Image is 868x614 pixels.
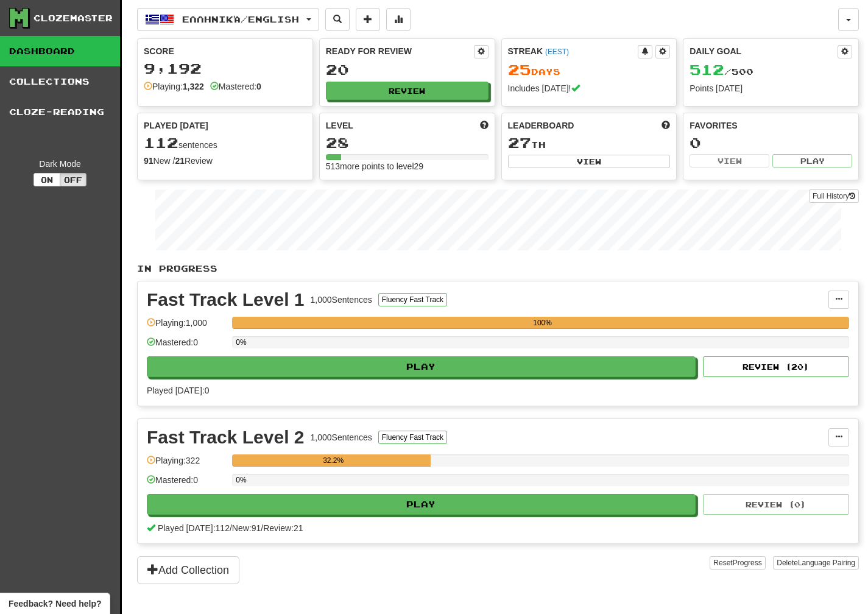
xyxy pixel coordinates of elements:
[690,82,852,94] div: Points [DATE]
[144,61,306,76] div: 9,192
[326,82,489,100] button: Review
[690,66,753,77] span: / 500
[798,559,855,567] span: Language Pairing
[690,45,838,58] div: Daily Goal
[137,8,319,31] button: Ελληνικά/English
[772,154,852,168] button: Play
[326,135,489,150] div: 28
[147,356,696,377] button: Play
[378,431,447,444] button: Fluency Fast Track
[147,474,226,494] div: Mastered: 0
[326,45,474,57] div: Ready for Review
[545,48,569,56] a: (EEST)
[144,45,306,57] div: Score
[144,156,153,166] strong: 91
[147,386,209,395] span: Played [DATE]: 0
[147,336,226,356] div: Mastered: 0
[182,14,299,24] span: Ελληνικά / English
[144,80,204,93] div: Playing:
[325,8,350,31] button: Search sentences
[326,62,489,77] div: 20
[386,8,411,31] button: More stats
[210,80,261,93] div: Mastered:
[508,62,671,78] div: Day s
[508,45,638,57] div: Streak
[311,294,372,306] div: 1,000 Sentences
[690,135,852,150] div: 0
[183,82,204,91] strong: 1,322
[378,293,447,306] button: Fluency Fast Track
[508,135,671,151] div: th
[508,61,531,78] span: 25
[232,523,261,533] span: New: 91
[147,291,305,309] div: Fast Track Level 1
[356,8,380,31] button: Add sentence to collection
[690,154,769,168] button: View
[508,134,531,151] span: 27
[261,523,263,533] span: /
[326,119,353,132] span: Level
[137,263,859,275] p: In Progress
[137,556,239,584] button: Add Collection
[256,82,261,91] strong: 0
[809,189,859,203] a: Full History
[508,155,671,168] button: View
[34,173,60,186] button: On
[236,317,849,329] div: 100%
[710,556,765,570] button: ResetProgress
[662,119,670,132] span: This week in points, UTC
[158,523,230,533] span: Played [DATE]: 112
[508,119,574,132] span: Leaderboard
[144,135,306,151] div: sentences
[147,494,696,515] button: Play
[263,523,303,533] span: Review: 21
[703,356,849,377] button: Review (20)
[326,160,489,172] div: 513 more points to level 29
[175,156,185,166] strong: 21
[144,134,178,151] span: 112
[703,494,849,515] button: Review (0)
[773,556,859,570] button: DeleteLanguage Pairing
[9,158,111,170] div: Dark Mode
[147,454,226,475] div: Playing: 322
[60,173,86,186] button: Off
[733,559,762,567] span: Progress
[236,454,431,467] div: 32.2%
[690,61,724,78] span: 512
[144,155,306,167] div: New / Review
[144,119,208,132] span: Played [DATE]
[34,12,113,24] div: Clozemaster
[480,119,489,132] span: Score more points to level up
[147,428,305,446] div: Fast Track Level 2
[508,82,671,94] div: Includes [DATE]!
[311,431,372,443] div: 1,000 Sentences
[230,523,232,533] span: /
[9,598,101,610] span: Open feedback widget
[690,119,852,132] div: Favorites
[147,317,226,337] div: Playing: 1,000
